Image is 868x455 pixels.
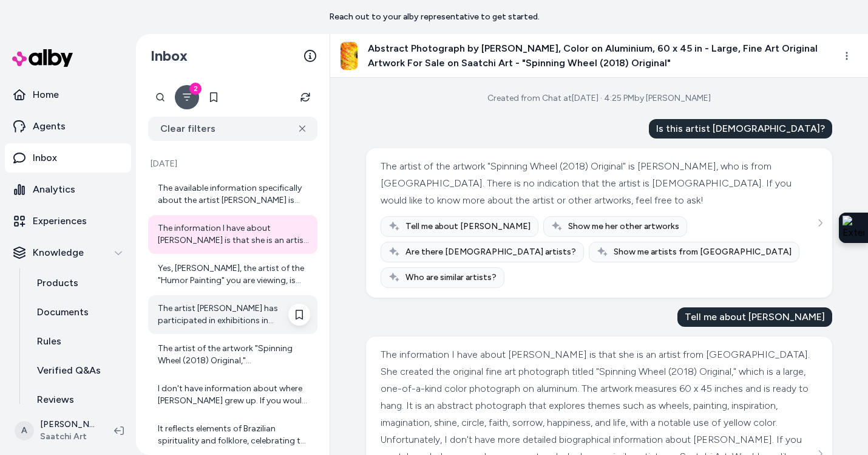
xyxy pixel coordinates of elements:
span: Show me artists from [GEOGRAPHIC_DATA] [614,246,792,258]
a: Yes, [PERSON_NAME], the artist of the "Humor Painting" you are viewing, is described as a romanti... [148,255,317,294]
div: It reflects elements of Brazilian spirituality and folklore, celebrating the rich cultural herita... [158,423,310,447]
div: I don't have information about where [PERSON_NAME] grew up. If you would like, I can help you wit... [158,383,310,407]
button: Knowledge [5,238,131,267]
span: Show me her other artworks [568,221,679,233]
p: [PERSON_NAME] [40,419,95,431]
a: I don't have information about where [PERSON_NAME] grew up. If you would like, I can help you wit... [148,375,317,414]
img: 3268893-XDSXBKEH-7.jpg [341,42,358,70]
p: Reviews [37,392,74,407]
button: Clear filters [148,117,317,141]
a: The artist [PERSON_NAME] has participated in exhibitions in [GEOGRAPHIC_DATA], [GEOGRAPHIC_DATA],... [148,295,317,334]
div: The information I have about [PERSON_NAME] is that she is an artist from [GEOGRAPHIC_DATA]. She c... [158,222,310,247]
a: The information I have about [PERSON_NAME] is that she is an artist from [GEOGRAPHIC_DATA]. She c... [148,215,317,254]
button: See more [813,216,827,230]
p: Rules [37,334,61,349]
div: 2 [189,83,202,95]
button: Refresh [293,85,317,109]
p: Analytics [33,182,75,197]
h3: Abstract Photograph by [PERSON_NAME], Color on Aluminium, 60 x 45 in - Large, Fine Art Original A... [368,41,826,70]
div: The artist of the artwork "Spinning Wheel (2018) Original," [PERSON_NAME], is from the [GEOGRAPHI... [158,343,310,367]
p: Experiences [33,214,87,228]
h2: Inbox [151,47,188,65]
span: Are there [DEMOGRAPHIC_DATA] artists? [405,246,576,258]
a: The available information specifically about the artist [PERSON_NAME] is limited to his creation ... [148,175,317,214]
div: The artist of the artwork "Spinning Wheel (2018) Original" is [PERSON_NAME], who is from [GEOGRAP... [381,158,815,209]
img: Extension Icon [843,216,864,240]
button: A[PERSON_NAME]Saatchi Art [7,411,104,450]
button: Filter [175,85,199,109]
a: Agents [5,112,131,141]
div: The artist [PERSON_NAME] has participated in exhibitions in [GEOGRAPHIC_DATA], [GEOGRAPHIC_DATA],... [158,303,310,327]
p: Reach out to your alby representative to get started. [329,11,540,23]
div: Tell me about [PERSON_NAME] [677,307,832,327]
p: Inbox [33,151,57,165]
img: alby Logo [12,49,73,67]
a: Experiences [5,207,131,236]
a: The artist of the artwork "Spinning Wheel (2018) Original," [PERSON_NAME], is from the [GEOGRAPHI... [148,335,317,374]
div: Yes, [PERSON_NAME], the artist of the "Humor Painting" you are viewing, is described as a romanti... [158,262,310,287]
div: The available information specifically about the artist [PERSON_NAME] is limited to his creation ... [158,182,310,207]
span: Who are similar artists? [405,272,497,284]
div: The information I have about [PERSON_NAME] is that she is an artist from [GEOGRAPHIC_DATA]. She c... [381,346,815,431]
a: Products [25,269,131,298]
p: Verified Q&As [37,363,101,378]
span: A [15,421,34,440]
p: Knowledge [33,245,84,260]
p: [DATE] [148,158,317,170]
span: Tell me about [PERSON_NAME] [405,221,531,233]
div: Is this artist [DEMOGRAPHIC_DATA]? [649,119,832,139]
div: Created from Chat at [DATE] · 4:25 PM by [PERSON_NAME] [487,92,711,104]
a: It reflects elements of Brazilian spirituality and folklore, celebrating the rich cultural herita... [148,416,317,454]
a: Reviews [25,385,131,414]
a: Documents [25,298,131,327]
span: Saatchi Art [40,431,95,443]
a: Analytics [5,175,131,204]
a: Verified Q&As [25,356,131,385]
a: Home [5,80,131,109]
a: Rules [25,327,131,356]
p: Home [33,87,59,102]
a: Inbox [5,143,131,173]
p: Products [37,276,78,290]
p: Documents [37,305,89,320]
p: Agents [33,119,66,134]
